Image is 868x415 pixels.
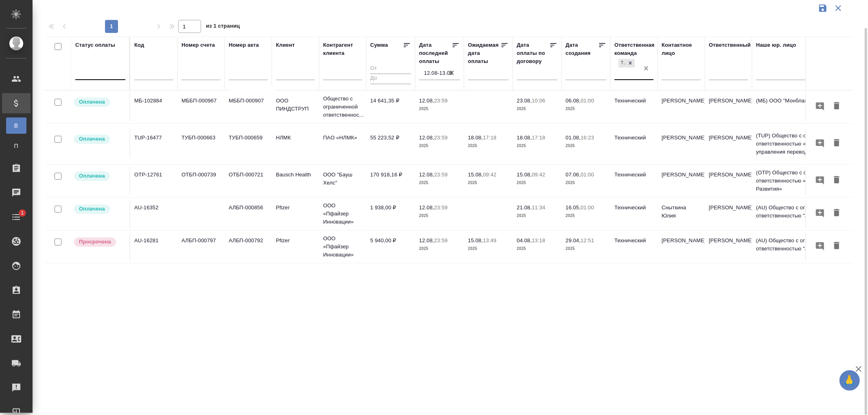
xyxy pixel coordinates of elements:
td: [PERSON_NAME] [658,232,705,261]
p: 06.08, [566,98,581,104]
div: Номер акта [229,41,259,49]
td: Технический [610,200,658,228]
button: Удалить [830,239,844,254]
p: 07.06, [566,172,581,178]
div: Номер счета [181,41,215,49]
td: [PERSON_NAME] [705,167,752,195]
button: Удалить [830,173,844,188]
td: [PERSON_NAME] [658,130,705,158]
div: Ожидаемая дата оплаты [468,41,501,65]
p: 2025 [468,245,509,253]
p: 2025 [517,212,558,220]
p: 2025 [517,105,558,113]
div: Технический [619,59,626,67]
p: 23:59 [434,237,448,243]
td: МББП-000907 [225,93,272,121]
p: ООО «Пфайзер Инновации» [323,235,362,259]
p: Pfizer [276,237,315,245]
p: 2025 [566,179,606,187]
p: 13:18 [532,237,545,243]
p: НЛМК [276,134,315,142]
p: 23:59 [434,135,448,141]
p: 10:06 [532,98,545,104]
p: Pfizer [276,204,315,212]
button: Удалить [830,136,844,151]
p: 01:00 [581,98,594,104]
a: 1 [2,207,31,227]
button: Сбросить фильтры [831,0,846,16]
span: 1 [16,209,28,217]
td: 1 938,00 ₽ [366,200,415,228]
p: ООО ПИНДСТРУП [276,97,315,113]
p: 04.08, [517,237,532,243]
div: Сумма [370,41,388,49]
div: Ответственный [709,41,751,49]
p: 2025 [419,105,460,113]
span: из 1 страниц [206,21,240,33]
p: ООО «Пфайзер Инновации» [323,202,362,226]
td: Технический [610,232,658,261]
td: AU-16352 [130,200,177,228]
td: Технический [610,93,658,121]
p: 2025 [419,212,460,220]
p: ПAO «НЛМК» [323,134,362,142]
a: П [6,138,26,154]
p: 29.04, [566,237,581,243]
div: Ответственная команда [614,41,655,57]
button: Удалить [830,206,844,221]
div: Технический [618,58,636,68]
p: 2025 [517,142,558,150]
div: Контрагент клиента [323,41,362,57]
p: 15.08, [517,172,532,178]
p: 2025 [419,142,460,150]
td: [PERSON_NAME] [705,130,752,158]
div: Дата создания [566,41,598,57]
td: AU-16281 [130,232,177,261]
p: 12.08, [419,135,434,141]
td: (AU) Общество с ограниченной ответственностью "АЛС" [752,200,850,228]
p: 2025 [468,179,509,187]
td: OTP-12761 [130,167,177,195]
p: 18.08, [517,135,532,141]
div: Наше юр. лицо [756,41,796,49]
div: Клиент [276,41,295,49]
p: Просрочена [79,238,111,246]
p: 12.08, [419,237,434,243]
p: 09:42 [483,172,496,178]
button: 🙏 [840,370,860,391]
td: АЛБП-000797 [177,232,225,261]
td: (OTP) Общество с ограниченной ответственностью «Вектор Развития» [752,165,850,197]
td: ОТБП-000721 [225,167,272,195]
td: ТУБП-000659 [225,130,272,158]
p: 23:59 [434,172,448,178]
td: [PERSON_NAME] [658,93,705,121]
p: 21.08, [517,204,532,211]
p: 15.08, [468,237,483,243]
p: Общество с ограниченной ответственнос... [323,95,362,119]
span: П [10,142,22,150]
td: (МБ) ООО "Монблан" [752,93,850,121]
p: 01.08, [566,135,581,141]
td: [PERSON_NAME] [658,167,705,195]
p: 2025 [419,245,460,253]
p: Оплачена [79,135,105,143]
p: 01:00 [581,172,594,178]
p: ООО "Бауш Хелс" [323,171,362,187]
p: 23.08, [517,98,532,104]
div: Контактное лицо [662,41,701,57]
p: 2025 [566,142,606,150]
a: В [6,117,26,134]
div: Статус оплаты [75,41,115,49]
td: (AU) Общество с ограниченной ответственностью "АЛС" [752,232,850,261]
td: АЛБП-000856 [225,200,272,228]
p: 16:23 [581,135,594,141]
p: 17:18 [483,135,496,141]
td: Сныткина Юлия [658,200,705,228]
td: Технический [610,167,658,195]
span: 🙏 [843,372,857,389]
p: 16.05, [566,204,581,211]
td: [PERSON_NAME] [705,200,752,228]
p: 12.08, [419,204,434,211]
p: 2025 [419,179,460,187]
div: Код [134,41,144,49]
